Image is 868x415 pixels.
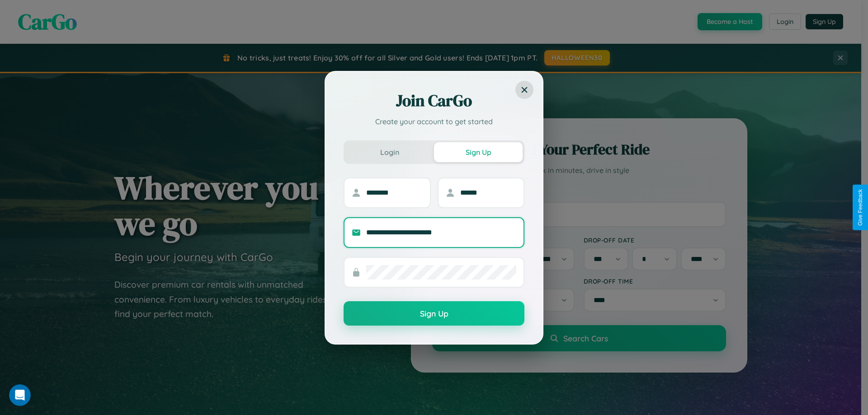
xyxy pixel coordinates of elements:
h2: Join CarGo [344,90,524,112]
iframe: Intercom live chat [9,384,31,406]
p: Create your account to get started [344,116,524,127]
button: Login [345,142,434,162]
div: Give Feedback [857,189,863,226]
button: Sign Up [344,301,524,326]
button: Sign Up [434,142,523,162]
